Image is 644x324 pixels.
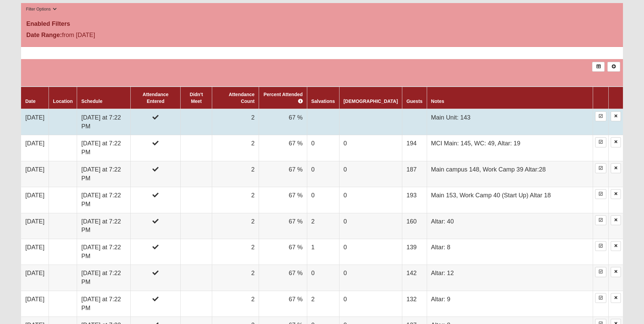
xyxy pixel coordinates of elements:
[77,213,131,239] td: [DATE] at 7:22 PM
[339,87,402,109] th: [DEMOGRAPHIC_DATA]
[21,187,49,213] td: [DATE]
[307,239,339,265] td: 1
[212,239,259,265] td: 2
[402,161,427,187] td: 187
[212,161,259,187] td: 2
[212,135,259,161] td: 2
[427,135,593,161] td: MCI Main: 145, WC: 49, Altar: 19
[339,239,402,265] td: 0
[21,31,222,41] div: from [DATE]
[427,265,593,291] td: Altar: 12
[77,291,131,317] td: [DATE] at 7:22 PM
[26,31,62,40] label: Date Range:
[611,241,621,251] a: Delete
[259,161,307,187] td: 67 %
[21,109,49,135] td: [DATE]
[77,265,131,291] td: [DATE] at 7:22 PM
[592,62,605,72] a: Export to Excel
[307,187,339,213] td: 0
[611,293,621,303] a: Delete
[212,265,259,291] td: 2
[595,293,606,303] a: Enter Attendance
[307,291,339,317] td: 2
[595,137,606,147] a: Enter Attendance
[259,135,307,161] td: 67 %
[402,265,427,291] td: 142
[402,291,427,317] td: 132
[595,241,606,251] a: Enter Attendance
[339,135,402,161] td: 0
[259,213,307,239] td: 67 %
[77,135,131,161] td: [DATE] at 7:22 PM
[307,265,339,291] td: 0
[427,239,593,265] td: Altar: 8
[307,161,339,187] td: 0
[611,137,621,147] a: Delete
[212,291,259,317] td: 2
[21,239,49,265] td: [DATE]
[595,111,606,121] a: Enter Attendance
[611,189,621,199] a: Delete
[21,135,49,161] td: [DATE]
[427,213,593,239] td: Altar: 40
[21,213,49,239] td: [DATE]
[77,239,131,265] td: [DATE] at 7:22 PM
[259,291,307,317] td: 67 %
[595,163,606,173] a: Enter Attendance
[595,189,606,199] a: Enter Attendance
[259,265,307,291] td: 67 %
[53,98,73,104] a: Location
[143,92,168,104] a: Attendance Entered
[339,265,402,291] td: 0
[190,92,203,104] a: Didn't Meet
[402,87,427,109] th: Guests
[263,92,302,104] a: Percent Attended
[259,239,307,265] td: 67 %
[402,135,427,161] td: 194
[427,291,593,317] td: Altar: 9
[339,213,402,239] td: 0
[307,213,339,239] td: 2
[25,98,35,104] a: Date
[402,213,427,239] td: 160
[21,291,49,317] td: [DATE]
[611,267,621,277] a: Delete
[26,20,618,28] h4: Enabled Filters
[212,213,259,239] td: 2
[77,109,131,135] td: [DATE] at 7:22 PM
[402,187,427,213] td: 193
[21,265,49,291] td: [DATE]
[339,187,402,213] td: 0
[427,109,593,135] td: Main Unit: 143
[81,98,102,104] a: Schedule
[431,98,444,104] a: Notes
[611,163,621,173] a: Delete
[607,62,620,72] a: Alt+N
[259,109,307,135] td: 67 %
[307,135,339,161] td: 0
[24,6,59,13] button: Filter Options
[611,111,621,121] a: Delete
[402,239,427,265] td: 139
[427,161,593,187] td: Main campus 148, Work Camp 39 Altar:28
[212,187,259,213] td: 2
[339,291,402,317] td: 0
[21,161,49,187] td: [DATE]
[611,215,621,225] a: Delete
[259,187,307,213] td: 67 %
[229,92,255,104] a: Attendance Count
[595,215,606,225] a: Enter Attendance
[595,267,606,277] a: Enter Attendance
[339,161,402,187] td: 0
[307,87,339,109] th: Salvations
[77,187,131,213] td: [DATE] at 7:22 PM
[427,187,593,213] td: Main 153, Work Camp 40 (Start Up) Altar 18
[77,161,131,187] td: [DATE] at 7:22 PM
[212,109,259,135] td: 2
